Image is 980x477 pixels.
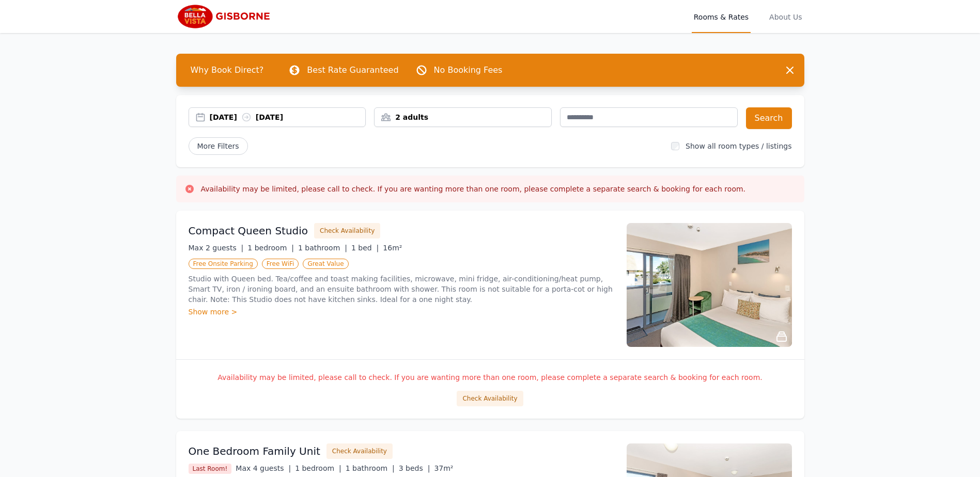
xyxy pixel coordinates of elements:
[189,444,320,458] h3: One Bedroom Family Unit
[346,464,395,472] span: 1 bathroom |
[434,64,503,76] p: No Booking Fees
[182,60,272,81] span: Why Book Direct?
[746,107,792,129] button: Search
[189,274,614,305] p: Studio with Queen bed. Tea/coffee and toast making facilities, microwave, mini fridge, air-condit...
[210,112,366,122] div: [DATE] [DATE]
[189,224,308,238] h3: Compact Queen Studio
[189,259,258,269] span: Free Onsite Parking
[351,244,379,252] span: 1 bed |
[189,372,792,383] p: Availability may be limited, please call to check. If you are wanting more than one room, please ...
[176,4,276,29] img: Bella Vista Gisborne
[457,391,523,406] button: Check Availability
[314,223,380,239] button: Check Availability
[303,259,348,269] span: Great Value
[189,244,244,252] span: Max 2 guests |
[375,112,551,122] div: 2 adults
[434,464,453,472] span: 37m²
[189,137,248,155] span: More Filters
[307,64,398,76] p: Best Rate Guaranteed
[189,464,232,474] span: Last Room!
[262,259,299,269] span: Free WiFi
[295,464,341,472] span: 1 bedroom |
[383,244,402,252] span: 16m²
[201,184,746,194] h3: Availability may be limited, please call to check. If you are wanting more than one room, please ...
[326,443,393,459] button: Check Availability
[247,244,294,252] span: 1 bedroom |
[189,307,614,317] div: Show more >
[686,142,791,150] label: Show all room types / listings
[399,464,430,472] span: 3 beds |
[236,464,291,472] span: Max 4 guests |
[298,244,347,252] span: 1 bathroom |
